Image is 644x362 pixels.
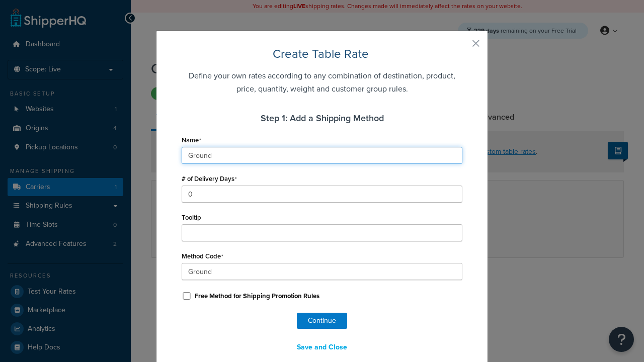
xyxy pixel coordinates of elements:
[182,136,201,144] label: Name
[182,69,462,96] h5: Define your own rates according to any combination of destination, product, price, quantity, weig...
[297,313,347,329] button: Continue
[182,214,201,221] label: Tooltip
[182,175,237,183] label: # of Delivery Days
[182,252,223,260] label: Method Code
[182,112,462,125] h4: Step 1: Add a Shipping Method
[195,292,319,301] label: Free Method for Shipping Promotion Rules
[290,339,354,356] button: Save and Close
[182,46,462,62] h2: Create Table Rate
